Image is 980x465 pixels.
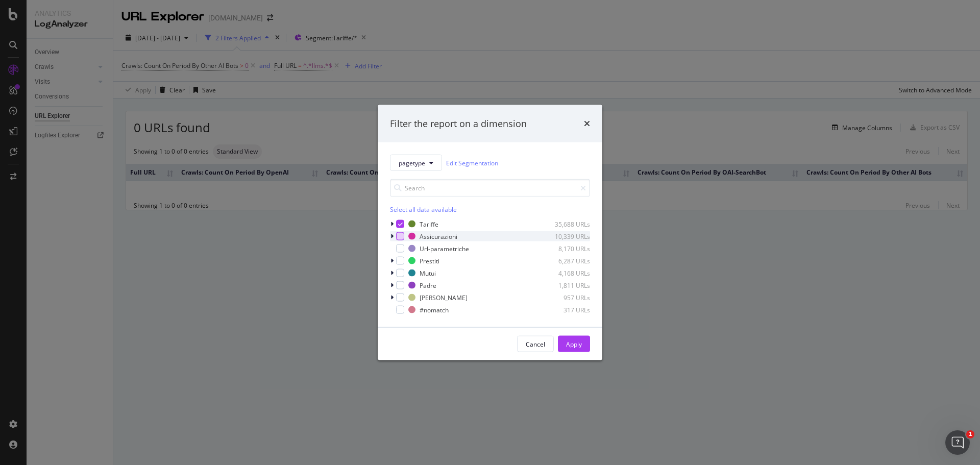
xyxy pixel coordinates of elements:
[540,232,590,240] div: 10,339 URLs
[390,179,590,197] input: Search
[566,339,582,348] div: Apply
[420,256,439,265] div: Prestiti
[420,293,468,302] div: [PERSON_NAME]
[390,155,442,171] button: pagetype
[420,281,436,289] div: Padre
[558,336,590,352] button: Apply
[420,305,449,314] div: #nomatch
[446,157,498,168] a: Edit Segmentation
[526,339,545,348] div: Cancel
[420,244,469,253] div: Url-parametriche
[540,244,590,253] div: 8,170 URLs
[540,305,590,314] div: 317 URLs
[378,105,602,360] div: modal
[945,430,970,455] iframe: Intercom live chat
[540,281,590,289] div: 1,811 URLs
[390,205,590,214] div: Select all data available
[517,336,554,352] button: Cancel
[399,158,425,167] span: pagetype
[540,293,590,302] div: 957 URLs
[540,219,590,228] div: 35,688 URLs
[420,232,457,240] div: Assicurazioni
[966,430,974,438] span: 1
[584,117,590,130] div: times
[420,219,438,228] div: Tariffe
[540,256,590,265] div: 6,287 URLs
[540,268,590,277] div: 4,168 URLs
[420,268,436,277] div: Mutui
[390,117,527,130] div: Filter the report on a dimension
